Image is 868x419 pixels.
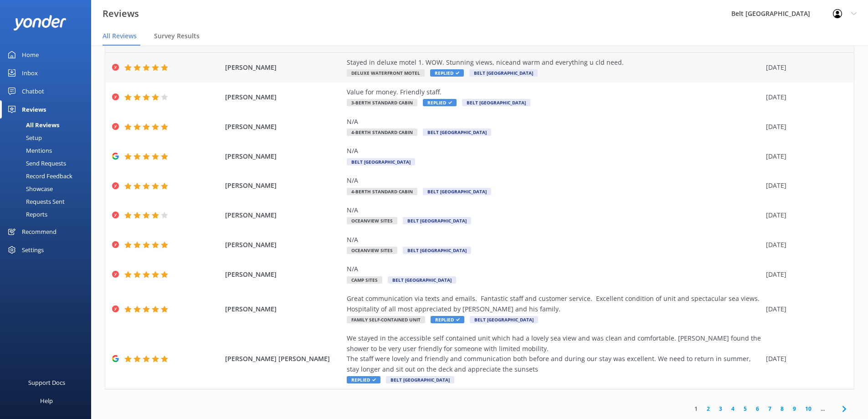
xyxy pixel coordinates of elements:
span: Belt [GEOGRAPHIC_DATA] [386,376,454,383]
div: [DATE] [766,122,842,132]
span: [PERSON_NAME] [225,304,343,314]
div: All Reviews [5,119,59,131]
div: [DATE] [766,151,842,161]
div: Stayed in deluxe motel 1. WOW. Stunning views, niceand warm and everything u cld need. [347,57,761,67]
span: Replied [347,376,380,383]
span: [PERSON_NAME] [225,151,343,161]
a: Mentions [5,144,91,157]
div: Chatbot [22,82,44,100]
a: 4 [727,404,739,413]
div: Reviews [22,100,46,119]
div: Great communication via texts and emails. Fantastic staff and customer service. Excellent conditi... [347,294,761,314]
div: [DATE] [766,304,842,314]
span: All Reviews [103,31,137,41]
div: Mentions [5,144,52,157]
a: Reports [5,208,91,221]
span: Replied [430,69,464,77]
span: [PERSON_NAME] [225,269,343,279]
div: Reports [5,208,47,221]
a: Showcase [5,182,91,195]
div: Requests Sent [5,195,65,208]
a: 6 [751,404,764,413]
span: ... [816,404,829,413]
a: 7 [764,404,776,413]
span: Belt [GEOGRAPHIC_DATA] [469,69,538,77]
span: [PERSON_NAME] [225,62,343,72]
img: yonder-white-logo.png [14,15,66,30]
div: N/A [347,176,761,186]
a: Requests Sent [5,195,91,208]
div: [DATE] [766,210,842,220]
div: Inbox [22,64,38,82]
div: We stayed in the accessible self contained unit which had a lovely sea view and was clean and com... [347,333,761,374]
a: 1 [690,404,702,413]
span: [PERSON_NAME] [225,122,343,132]
span: Replied [423,99,457,106]
div: Setup [5,131,42,144]
span: Belt [GEOGRAPHIC_DATA] [403,217,471,224]
h3: Reviews [103,6,139,21]
span: 4-Berth Standard Cabin [347,129,417,136]
a: 8 [776,404,788,413]
div: N/A [347,117,761,127]
a: Setup [5,131,91,144]
a: 9 [788,404,801,413]
span: Belt [GEOGRAPHIC_DATA] [423,188,491,195]
span: [PERSON_NAME] [225,181,343,191]
a: 2 [702,404,714,413]
span: Replied [431,316,464,323]
span: [PERSON_NAME] [225,210,343,220]
div: N/A [347,235,761,245]
span: Belt [GEOGRAPHIC_DATA] [388,276,456,284]
span: Oceanview Sites [347,217,397,224]
span: [PERSON_NAME] [225,240,343,250]
div: [DATE] [766,92,842,102]
span: 4-Berth Standard Cabin [347,188,417,195]
div: Record Feedback [5,170,72,182]
span: [PERSON_NAME] [PERSON_NAME] [225,354,343,364]
div: [DATE] [766,181,842,191]
div: Settings [22,241,44,259]
div: [DATE] [766,240,842,250]
span: 3-Berth Standard Cabin [347,99,417,106]
a: All Reviews [5,119,91,131]
a: 3 [714,404,727,413]
span: Belt [GEOGRAPHIC_DATA] [403,247,471,254]
a: Send Requests [5,157,91,170]
div: Send Requests [5,157,66,170]
span: Belt [GEOGRAPHIC_DATA] [423,129,491,136]
span: Camp Sites [347,276,382,284]
div: [DATE] [766,269,842,279]
a: 5 [739,404,751,413]
a: Record Feedback [5,170,91,182]
div: N/A [347,205,761,215]
span: Oceanview Sites [347,247,397,254]
div: Value for money. Friendly staff. [347,87,761,97]
div: [DATE] [766,62,842,72]
span: Belt [GEOGRAPHIC_DATA] [462,99,530,106]
span: [PERSON_NAME] [225,92,343,102]
div: Showcase [5,182,53,195]
span: Belt [GEOGRAPHIC_DATA] [347,158,415,166]
div: Home [22,46,39,64]
a: 10 [801,404,816,413]
div: Recommend [22,222,56,241]
div: Help [40,392,53,410]
span: Deluxe Waterfront Motel [347,69,425,77]
span: Belt [GEOGRAPHIC_DATA] [470,316,538,323]
div: Support Docs [28,373,65,392]
span: Family Self-Contained Unit [347,316,425,323]
div: N/A [347,264,761,274]
div: N/A [347,146,761,156]
div: [DATE] [766,354,842,364]
span: Survey Results [154,31,200,41]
